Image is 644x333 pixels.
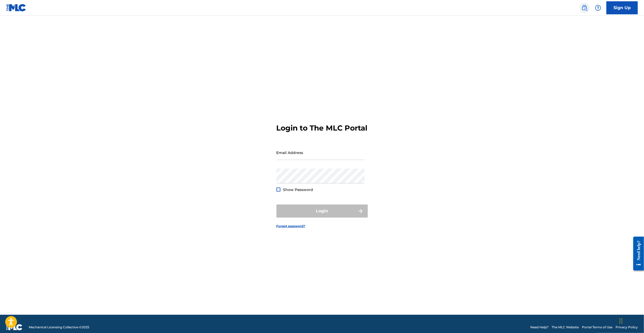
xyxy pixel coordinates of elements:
[6,4,26,11] img: MLC Logo
[283,187,313,192] span: Show Password
[619,313,623,329] div: Drag
[6,324,22,330] img: logo
[582,325,612,330] a: Portal Terms of Use
[629,233,644,275] iframe: Resource Center
[593,3,603,13] div: Help
[530,325,549,330] a: Need Help?
[29,325,89,330] span: Mechanical Licensing Collective © 2025
[579,3,590,13] a: Public Search
[616,325,638,330] a: Privacy Policy
[276,224,305,229] a: Forgot password?
[581,5,588,11] img: search
[276,124,368,133] h3: Login to The MLC Portal
[595,5,601,11] img: help
[618,308,644,333] iframe: Chat Widget
[606,1,638,14] a: Sign Up
[552,325,579,330] a: The MLC Website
